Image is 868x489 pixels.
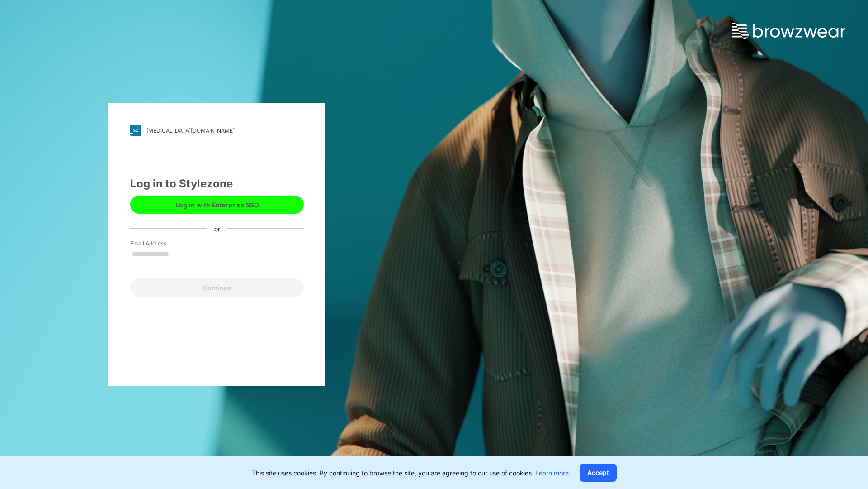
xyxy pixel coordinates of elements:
[130,125,304,136] a: [MEDICAL_DATA][DOMAIN_NAME]
[130,125,141,136] img: svg+xml;base64,PHN2ZyB3aWR0aD0iMjgiIGhlaWdodD0iMjgiIHZpZXdCb3g9IjAgMCAyOCAyOCIgZmlsbD0ibm9uZSIgeG...
[146,127,235,134] div: [MEDICAL_DATA][DOMAIN_NAME]
[580,464,617,482] button: Accept
[130,240,193,248] label: Email Address
[130,176,304,192] div: Log in to Stylezone
[732,23,845,39] img: browzwear-logo.73288ffb.svg
[130,196,304,214] button: Log in with Enterprise SSO
[535,469,569,477] a: Learn more
[207,224,227,233] div: or
[252,468,569,478] p: This site uses cookies. By continuing to browse the site, you are agreeing to our use of cookies.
